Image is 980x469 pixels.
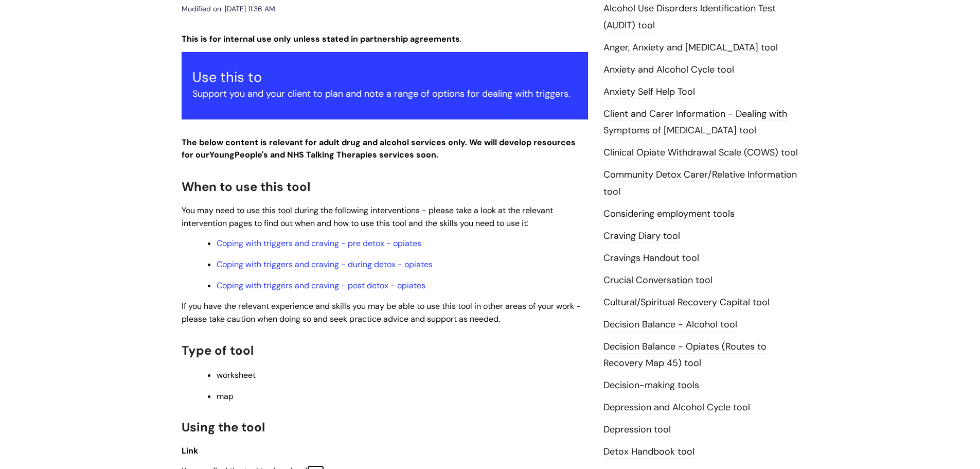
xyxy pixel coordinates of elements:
a: Cultural/Spiritual Recovery Capital tool [603,296,770,309]
span: . [182,33,461,44]
span: worksheet [217,370,256,380]
a: Depression and Alcohol Cycle tool [603,401,750,414]
span: Link [182,445,198,456]
a: Anxiety Self Help Tool [603,85,695,99]
a: Alcohol Use Disorders Identification Test (AUDIT) tool [603,2,776,32]
strong: People's [235,149,268,160]
strong: Young [209,149,270,160]
span: map [217,391,234,402]
a: Cravings Handout tool [603,252,699,265]
strong: The below content is relevant for adult drug and alcohol services only. We will develop resources... [182,137,576,161]
a: Decision Balance - Opiates (Routes to Recovery Map 45) tool [603,340,767,370]
span: You may need to use this tool during the following interventions - please take a look at the rele... [182,205,553,229]
a: Coping with triggers and craving - post detox - opiates [217,280,425,291]
strong: This is for internal use only unless stated in partnership agreements [182,33,460,44]
a: Decision Balance - Alcohol tool [603,318,737,332]
div: Modified on: [DATE] 11:36 AM [182,3,275,15]
a: Detox Handbook tool [603,445,694,459]
a: Anxiety and Alcohol Cycle tool [603,63,734,77]
h3: Use this to [192,69,577,85]
a: Coping with triggers and craving - pre detox - opiates [217,238,421,249]
a: Decision-making tools [603,379,699,392]
p: Support you and your client to plan and note a range of options for dealing with triggers. [192,85,577,102]
span: When to use this tool [182,179,310,195]
a: Clinical Opiate Withdrawal Scale (COWS) tool [603,146,798,160]
a: Client and Carer Information - Dealing with Symptoms of [MEDICAL_DATA] tool [603,108,787,137]
a: Depression tool [603,423,671,437]
a: Community Detox Carer/Relative Information tool [603,168,797,198]
span: If you have the relevant experience and skills you may be able to use this tool in other areas of... [182,301,581,324]
a: Considering employment tools [603,207,735,221]
a: Anger, Anxiety and [MEDICAL_DATA] tool [603,41,778,55]
span: Type of tool [182,342,254,358]
a: Coping with triggers and craving - during detox - opiates [217,259,433,270]
a: Crucial Conversation tool [603,274,712,287]
span: Using the tool [182,419,265,435]
a: Craving Diary tool [603,230,680,243]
